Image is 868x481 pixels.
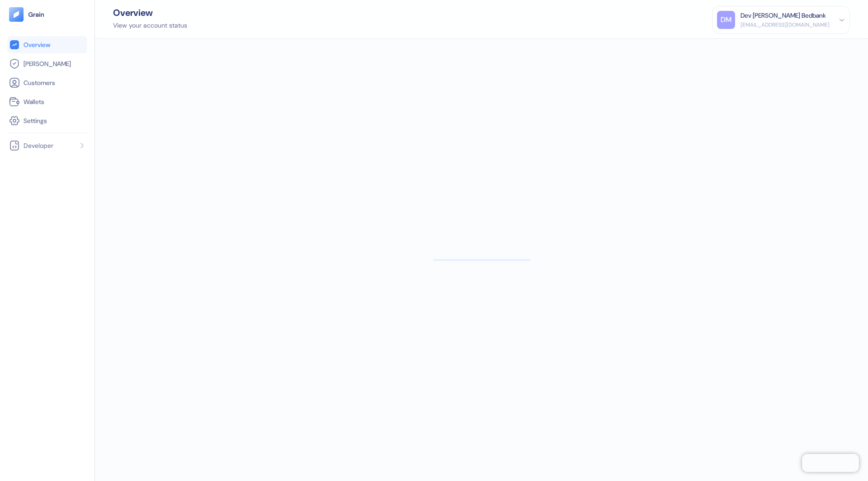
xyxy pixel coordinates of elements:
span: [PERSON_NAME] [24,59,71,68]
img: logo-tablet-V2.svg [9,7,24,22]
a: Overview [9,39,85,50]
span: Developer [24,141,53,150]
a: Wallets [9,96,85,107]
div: Overview [113,8,187,17]
img: logo [28,11,45,18]
div: DM [717,11,735,29]
a: Customers [9,77,85,88]
span: Customers [24,78,55,87]
a: Settings [9,115,85,126]
div: View your account status [113,21,187,30]
span: Wallets [24,97,44,106]
span: Settings [24,116,47,125]
span: Overview [24,40,50,49]
div: Dev [PERSON_NAME] Bedbank [741,11,826,20]
div: [EMAIL_ADDRESS][DOMAIN_NAME] [741,21,830,29]
iframe: Chatra live chat [802,454,859,472]
a: [PERSON_NAME] [9,58,85,69]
